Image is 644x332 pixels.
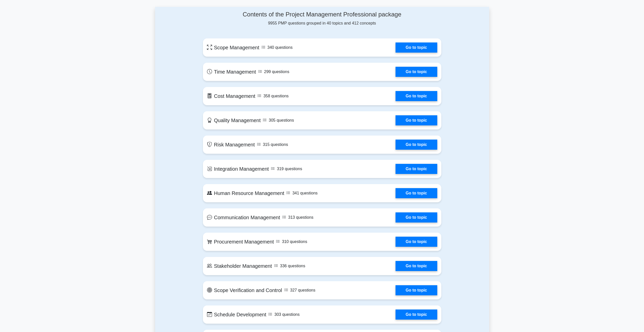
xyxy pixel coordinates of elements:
a: Go to topic [396,140,437,150]
a: Go to topic [396,261,437,271]
a: Go to topic [396,285,437,295]
a: Go to topic [396,237,437,247]
a: Go to topic [396,164,437,174]
a: Go to topic [396,309,437,320]
a: Go to topic [396,42,437,53]
a: Go to topic [396,212,437,223]
a: Go to topic [396,115,437,125]
h4: Contents of the Project Management Professional package [203,11,441,18]
a: Go to topic [396,67,437,77]
a: Go to topic [396,188,437,198]
a: Go to topic [396,91,437,101]
div: 9955 PMP questions grouped in 40 topics and 412 concepts [203,11,441,26]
